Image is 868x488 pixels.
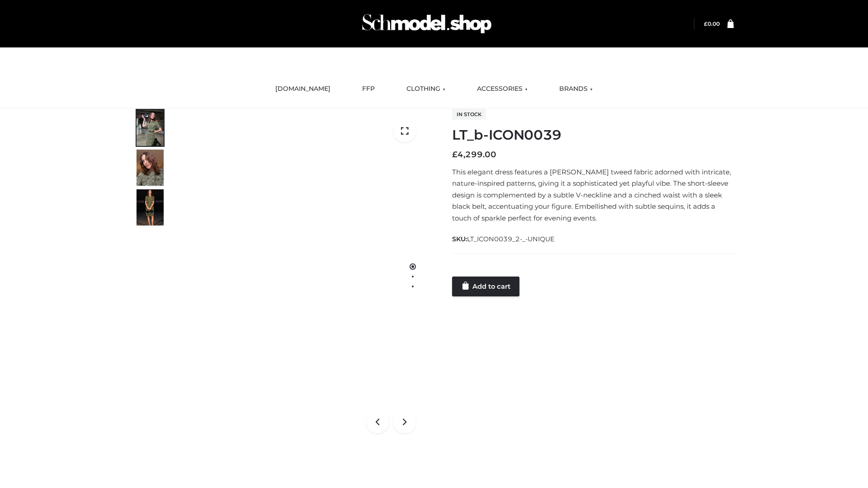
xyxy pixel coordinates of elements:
a: FFP [355,79,382,99]
img: Screenshot-2024-10-29-at-6.59.56 PM [175,108,427,445]
a: ACCESSORIES [470,79,534,99]
img: Screenshot-2024-10-29-at-7.00.03%E2%80%AFPM.jpg [137,150,164,186]
bdi: 0.00 [704,20,720,27]
span: £ [452,150,458,160]
a: BRANDS [552,79,599,99]
span: In stock [452,109,486,120]
img: Schmodel Admin 964 [359,6,495,42]
p: This elegant dress features a [PERSON_NAME] tweed fabric adorned with intricate, nature-inspired ... [452,166,734,224]
img: Screenshot-2024-10-29-at-6.59.56%E2%80%AFPM.jpg [137,110,164,146]
img: Screenshot-2024-10-29-at-7.00.09%E2%80%AFPM.jpg [137,189,164,225]
span: SKU: [452,234,556,244]
span: LT_ICON0039_2-_-UNIQUE [467,235,555,243]
a: [DOMAIN_NAME] [269,79,337,99]
bdi: 4,299.00 [452,150,496,160]
h1: LT_b-ICON0039 [452,127,734,143]
span: £ [704,20,708,27]
a: CLOTHING [400,79,452,99]
a: £0.00 [704,20,720,27]
a: Add to cart [452,277,519,296]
